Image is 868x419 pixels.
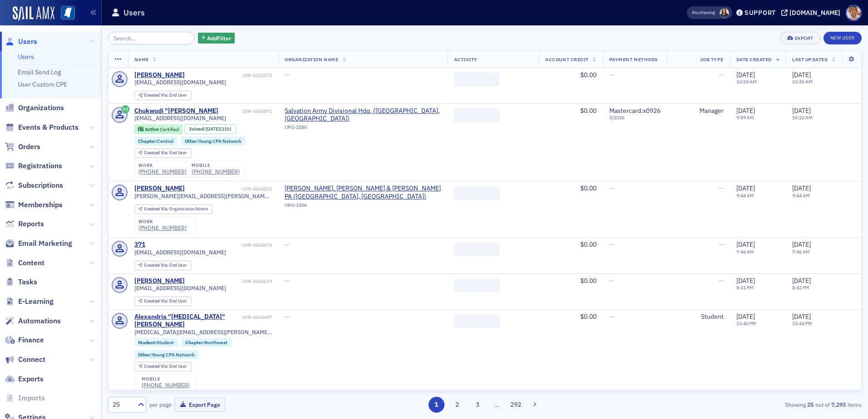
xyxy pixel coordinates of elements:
[673,313,724,321] div: Student
[138,138,157,144] span: Chapter :
[792,240,811,248] span: [DATE]
[198,33,235,44] button: AddFilter
[134,338,178,347] div: Student:
[184,124,236,134] div: Joined: 2025-09-15 00:00:00
[18,103,64,113] span: Organizations
[18,142,40,152] span: Orders
[5,142,40,152] a: Orders
[134,249,226,256] span: [EMAIL_ADDRESS][DOMAIN_NAME]
[134,107,218,115] div: Chukwudi "[PERSON_NAME]
[160,126,179,132] span: Certified
[138,126,178,132] a: Active Certified
[142,382,190,389] a: [PHONE_NUMBER]
[185,339,204,346] span: Chapter :
[138,340,174,346] a: Student:Student
[138,351,152,358] span: Other :
[18,316,61,326] span: Automations
[792,107,811,115] span: [DATE]
[5,200,63,210] a: Memberships
[736,284,754,291] time: 8:31 PM
[5,297,54,307] a: E-Learning
[285,185,441,200] span: Matthews, Cutrer & Lindsay PA (Ridgeland, MS)
[138,224,187,231] div: [PHONE_NUMBER]
[454,243,499,256] span: ‌
[719,184,724,192] span: —
[285,312,290,321] span: —
[242,314,272,320] div: USR-4264447
[144,207,208,212] div: Organization Admin
[490,400,503,409] span: …
[454,108,499,122] span: ‌
[846,5,862,21] span: Profile
[186,278,272,284] div: USR-4264639
[792,192,810,199] time: 9:44 AM
[792,71,811,79] span: [DATE]
[113,400,133,409] div: 25
[18,80,67,88] a: User Custom CPE
[134,115,226,122] span: [EMAIL_ADDRESS][DOMAIN_NAME]
[5,316,61,326] a: Automations
[5,393,45,403] a: Imports
[18,297,54,307] span: E-Learning
[454,278,499,292] span: ‌
[134,193,272,200] span: [PERSON_NAME][EMAIL_ADDRESS][PERSON_NAME][DOMAIN_NAME]
[285,71,290,79] span: —
[134,185,185,193] a: [PERSON_NAME]
[18,53,34,61] a: Users
[147,242,272,248] div: USR-4264674
[781,10,843,16] button: [DOMAIN_NAME]
[5,103,64,113] a: Organizations
[580,184,597,192] span: $0.00
[720,8,729,18] span: Noma Burge
[830,400,848,409] strong: 7,293
[449,397,465,413] button: 2
[18,68,61,76] a: Email Send Log
[18,258,44,268] span: Content
[144,151,187,156] div: End User
[134,329,272,336] span: [MEDICAL_DATA][EMAIL_ADDRESS][PERSON_NAME][DOMAIN_NAME]
[13,6,54,21] img: SailAMX
[138,339,157,346] span: Student :
[736,107,755,115] span: [DATE]
[719,71,724,79] span: —
[470,397,486,413] button: 3
[18,393,45,403] span: Imports
[508,397,524,413] button: 292
[18,277,37,287] span: Tasks
[134,241,145,249] a: 371
[138,168,187,175] a: [PHONE_NUMBER]
[134,277,185,285] a: [PERSON_NAME]
[134,313,241,329] a: Alexandria "[MEDICAL_DATA]" [PERSON_NAME]
[192,168,240,175] a: [PHONE_NUMBER]
[792,114,813,121] time: 10:22 AM
[609,277,614,285] span: —
[134,297,192,306] div: Created Via: End User
[175,398,225,412] button: Export Page
[18,200,63,210] span: Memberships
[609,71,614,79] span: —
[61,6,75,20] img: SailAMX
[18,180,63,190] span: Subscriptions
[134,71,185,79] a: [PERSON_NAME]
[780,32,820,44] button: Export
[5,277,37,287] a: Tasks
[134,350,199,359] div: Other:
[736,277,755,285] span: [DATE]
[580,71,597,79] span: $0.00
[134,148,192,158] div: Created Via: End User
[149,400,172,409] label: per page
[609,115,661,121] span: 5 / 2026
[789,9,840,17] div: [DOMAIN_NAME]
[144,298,169,304] span: Created Via :
[454,56,478,63] span: Activity
[692,10,700,15] div: Also
[18,161,62,171] span: Registrations
[138,163,187,168] div: work
[792,277,811,285] span: [DATE]
[144,206,169,212] span: Created Via :
[5,374,44,384] a: Exports
[719,277,724,285] span: —
[545,56,588,63] span: Account Credit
